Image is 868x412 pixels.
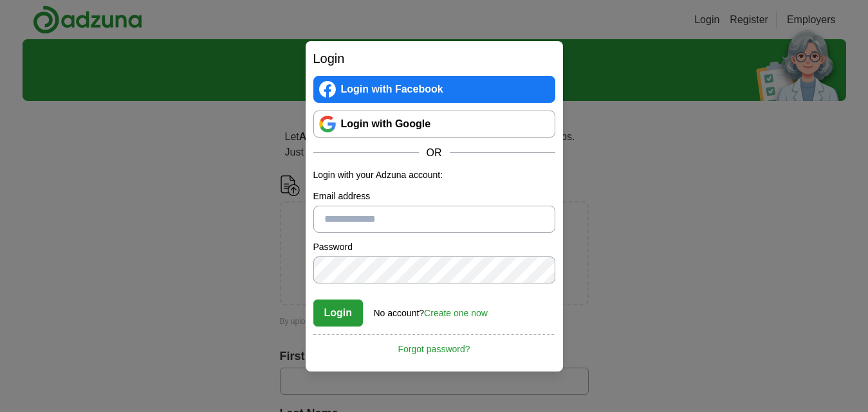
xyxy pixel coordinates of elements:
[313,334,555,356] a: Forgot password?
[313,76,555,103] a: Login with Facebook
[313,190,555,203] label: Email address
[313,49,555,68] h2: Login
[374,299,488,320] div: No account?
[313,240,555,254] label: Password
[424,308,488,318] a: Create one now
[313,111,555,138] a: Login with Google
[419,145,450,161] span: OR
[313,300,364,327] button: Login
[313,168,555,182] p: Login with your Adzuna account:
